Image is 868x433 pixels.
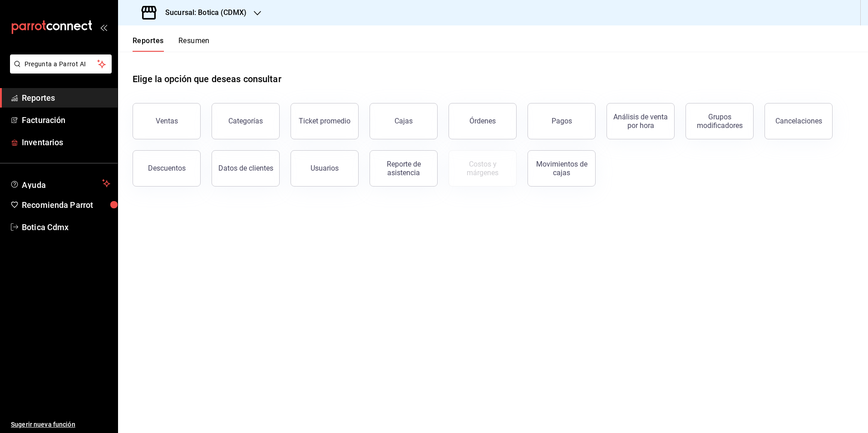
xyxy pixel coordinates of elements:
[22,136,110,148] span: Inventarios
[133,36,164,52] button: Reportes
[100,24,107,31] button: open_drawer_menu
[370,103,438,139] button: Cajas
[133,103,201,139] button: Ventas
[22,178,99,189] span: Ayuda
[311,164,339,172] div: Usuarios
[775,117,822,125] div: Cancelaciones
[148,164,186,172] div: Descuentos
[691,113,748,130] div: Grupos modificadores
[291,103,359,139] button: Ticket promedio
[291,150,359,187] button: Usuarios
[156,117,178,125] div: Ventas
[10,54,112,74] button: Pregunta a Parrot AI
[454,160,511,177] div: Costos y márgenes
[612,113,669,130] div: Análisis de venta por hora
[469,117,496,125] div: Órdenes
[133,36,210,52] div: navigation tabs
[607,103,675,139] button: Análisis de venta por hora
[528,150,596,187] button: Movimientos de cajas
[178,36,210,52] button: Resumen
[158,7,247,18] h3: Sucursal: Botica (CDMX)
[395,117,413,125] div: Cajas
[22,221,110,233] span: Botica Cdmx
[212,103,280,139] button: Categorías
[25,59,98,69] span: Pregunta a Parrot AI
[218,164,273,172] div: Datos de clientes
[228,117,263,125] div: Categorías
[133,72,281,86] h1: Elige la opción que deseas consultar
[212,150,280,187] button: Datos de clientes
[764,103,833,139] button: Cancelaciones
[22,92,110,104] span: Reportes
[133,150,201,187] button: Descuentos
[552,117,572,125] div: Pagos
[11,420,110,429] span: Sugerir nueva función
[686,103,754,139] button: Grupos modificadores
[449,103,517,139] button: Órdenes
[533,160,590,177] div: Movimientos de cajas
[6,66,112,75] a: Pregunta a Parrot AI
[22,114,110,126] span: Facturación
[299,117,350,125] div: Ticket promedio
[449,150,517,187] button: Contrata inventarios para ver este reporte
[375,160,432,177] div: Reporte de asistencia
[22,199,110,211] span: Recomienda Parrot
[370,150,438,187] button: Reporte de asistencia
[528,103,596,139] button: Pagos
